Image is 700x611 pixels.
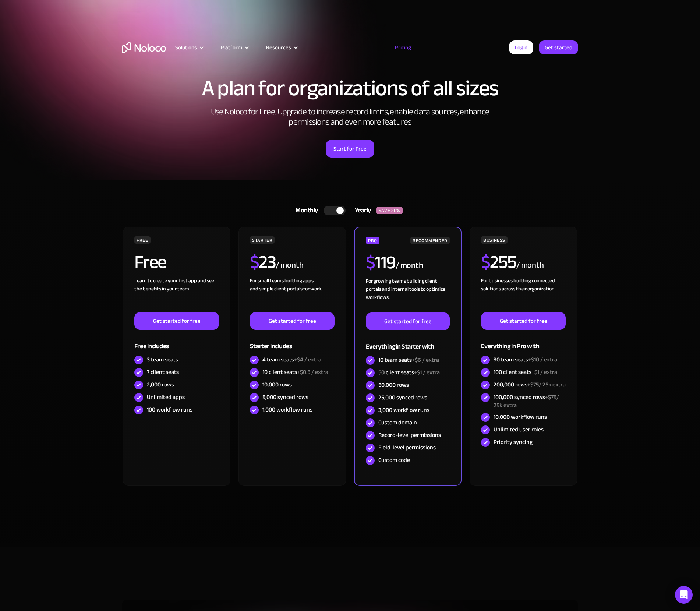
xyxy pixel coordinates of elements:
div: 10,000 rows [262,381,292,389]
span: +$10 / extra [528,354,557,365]
a: Get started [539,40,578,54]
div: Yearly [346,205,376,216]
div: Learn to create your first app and see the benefits in your team ‍ [134,277,219,312]
div: 4 team seats [262,356,321,364]
div: Monthly [286,205,324,216]
span: $ [481,245,490,279]
a: Get started for free [481,312,566,330]
div: 25,000 synced rows [378,393,427,402]
a: home [122,42,166,53]
div: FREE [134,236,151,244]
a: Get started for free [366,312,450,330]
div: Starter includes [250,330,335,354]
div: / month [276,259,303,271]
div: SAVE 20% [376,207,403,214]
div: 10 client seats [262,368,328,376]
div: 10 team seats [378,356,439,364]
div: STARTER [250,236,275,244]
div: Solutions [166,43,212,52]
span: +$75/ 25k extra [527,379,566,390]
div: Custom code [378,456,410,464]
div: Priority syncing [494,438,533,446]
a: Get started for free [134,312,219,330]
div: Everything in Starter with [366,330,450,354]
div: 100,000 synced rows [494,393,566,409]
div: Open Intercom Messenger [675,586,693,604]
div: 10,000 workflow runs [494,413,547,421]
a: Pricing [386,43,420,52]
h2: Free [134,253,166,271]
a: Get started for free [250,312,335,330]
div: 50,000 rows [378,381,409,389]
span: +$75/ 25k extra [494,392,559,411]
div: 5,000 synced rows [262,393,308,401]
div: Record-level permissions [378,431,441,439]
div: For growing teams building client portals and internal tools to optimize workflows. [366,277,450,312]
div: Resources [266,43,291,52]
div: / month [396,260,423,272]
div: 200,000 rows [494,381,566,389]
span: +$6 / extra [412,354,439,365]
div: Platform [221,43,242,52]
div: Unlimited user roles [494,425,544,434]
span: +$4 / extra [294,354,321,365]
h2: 119 [366,253,396,272]
span: +$1 / extra [414,367,440,378]
div: Solutions [175,43,197,52]
div: 7 client seats [147,368,179,376]
div: Everything in Pro with [481,330,566,354]
div: RECOMMENDED [410,237,450,244]
div: 100 client seats [494,368,557,376]
div: 100 workflow runs [147,406,192,414]
h2: 23 [250,253,276,271]
div: / month [516,259,544,271]
a: Start for Free [326,140,374,158]
div: Free includes [134,330,219,354]
div: 30 team seats [494,356,557,364]
div: Resources [257,43,306,52]
a: Login [509,40,533,54]
span: +$1 / extra [531,367,557,378]
h1: A plan for organizations of all sizes [122,77,578,99]
div: For small teams building apps and simple client portals for work. ‍ [250,277,335,312]
div: Custom domain [378,418,417,427]
div: Field-level permissions [378,444,436,452]
span: $ [250,245,259,279]
div: For businesses building connected solutions across their organization. ‍ [481,277,566,312]
div: PRO [366,237,379,244]
span: $ [366,245,375,280]
div: 3,000 workflow runs [378,406,429,414]
div: Platform [212,43,257,52]
div: BUSINESS [481,236,508,244]
div: Unlimited apps [147,393,185,401]
span: +$0.5 / extra [297,367,328,378]
h2: Use Noloco for Free. Upgrade to increase record limits, enable data sources, enhance permissions ... [203,107,497,127]
div: 2,000 rows [147,381,174,389]
div: 50 client seats [378,368,440,377]
div: 1,000 workflow runs [262,406,312,414]
div: 3 team seats [147,356,178,364]
h2: 255 [481,253,516,271]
